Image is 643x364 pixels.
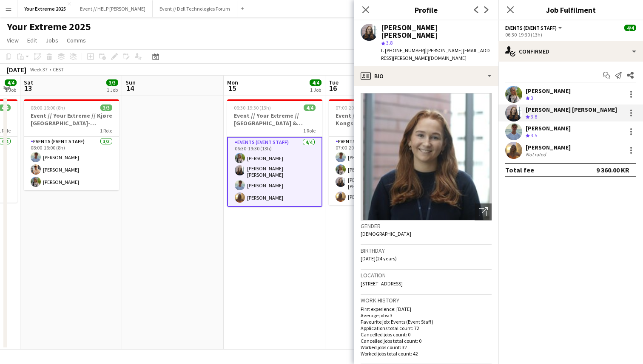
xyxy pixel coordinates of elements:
[361,255,397,262] span: [DATE] (24 years)
[100,104,112,111] span: 3/3
[5,87,16,93] div: 1 Job
[53,66,64,73] div: CEST
[329,112,424,127] h3: Event // Your Extreme // Kongsberg & Porsgrunn
[381,47,490,61] span: | [PERSON_NAME][EMAIL_ADDRESS][PERSON_NAME][DOMAIN_NAME]
[526,124,571,132] div: [PERSON_NAME]
[226,83,238,93] span: 15
[624,25,636,31] span: 4/4
[531,95,533,101] span: 3
[7,65,26,74] div: [DATE]
[31,104,65,111] span: 08:00-16:00 (8h)
[7,37,19,44] span: View
[361,306,492,312] p: First experience: [DATE]
[24,79,33,86] span: Sat
[505,166,534,174] div: Total fee
[310,87,321,93] div: 1 Job
[361,222,492,230] h3: Gender
[23,83,33,93] span: 13
[354,4,498,15] h3: Profile
[361,319,492,325] p: Favourite job: Events (Event Staff)
[526,151,548,158] div: Not rated
[531,113,537,120] span: 3.8
[329,137,424,205] app-card-role: Events (Event Staff)4/407:00-20:00 (13h)[PERSON_NAME][PERSON_NAME][PERSON_NAME] [PERSON_NAME][PER...
[361,312,492,319] p: Average jobs: 3
[100,127,112,134] span: 1 Role
[361,296,492,304] h3: Work history
[498,41,643,62] div: Confirmed
[303,127,316,134] span: 1 Role
[361,247,492,254] h3: Birthday
[361,350,492,357] p: Worked jobs total count: 42
[329,79,339,86] span: Tue
[386,40,393,46] span: 3.8
[67,37,86,44] span: Comms
[327,83,339,93] span: 16
[310,79,321,86] span: 4/4
[361,271,492,279] h3: Location
[63,35,89,46] a: Comms
[227,79,238,86] span: Mon
[227,137,322,207] app-card-role: Events (Event Staff)4/406:30-19:30 (13h)[PERSON_NAME][PERSON_NAME] [PERSON_NAME][PERSON_NAME][PER...
[361,280,403,287] span: [STREET_ADDRESS]
[24,99,119,190] app-job-card: 08:00-16:00 (8h)3/3Event // Your Extreme // Kjøre [GEOGRAPHIC_DATA]-[GEOGRAPHIC_DATA]1 RoleEvents...
[125,79,136,86] span: Sun
[354,66,498,86] div: Bio
[304,104,316,111] span: 4/4
[361,338,492,344] p: Cancelled jobs total count: 0
[17,0,73,17] button: Your Extreme 2025
[475,203,492,220] div: Open photos pop-in
[505,31,636,38] div: 06:30-19:30 (13h)
[24,35,40,46] a: Edit
[28,66,49,73] span: Week 37
[234,104,271,111] span: 06:30-19:30 (13h)
[227,112,322,127] h3: Event // Your Extreme // [GEOGRAPHIC_DATA] & [GEOGRAPHIC_DATA]
[361,331,492,338] p: Cancelled jobs count: 0
[24,137,119,190] app-card-role: Events (Event Staff)3/308:00-16:00 (8h)[PERSON_NAME][PERSON_NAME][PERSON_NAME]
[596,166,629,174] div: 9 360.00 KR
[361,93,492,220] img: Crew avatar or photo
[498,4,643,15] h3: Job Fulfilment
[7,20,91,33] h1: Your Extreme 2025
[153,0,237,17] button: Event // Dell Technologies Forum
[526,87,571,95] div: [PERSON_NAME]
[124,83,136,93] span: 14
[24,112,119,127] h3: Event // Your Extreme // Kjøre [GEOGRAPHIC_DATA]-[GEOGRAPHIC_DATA]
[531,132,537,138] span: 3.5
[505,25,563,31] button: Events (Event Staff)
[526,144,571,151] div: [PERSON_NAME]
[526,106,617,113] div: [PERSON_NAME] [PERSON_NAME]
[361,344,492,350] p: Worked jobs count: 32
[361,231,411,237] span: [DEMOGRAPHIC_DATA]
[361,325,492,331] p: Applications total count: 72
[381,24,492,39] div: [PERSON_NAME] [PERSON_NAME]
[106,79,118,86] span: 3/3
[46,37,58,44] span: Jobs
[5,79,17,86] span: 4/4
[381,47,425,54] span: t. [PHONE_NUMBER]
[3,35,22,46] a: View
[505,25,557,31] span: Events (Event Staff)
[107,87,118,93] div: 1 Job
[73,0,153,17] button: Event // HELP [PERSON_NAME]
[27,37,37,44] span: Edit
[42,35,62,46] a: Jobs
[329,99,424,205] app-job-card: 07:00-20:00 (13h)4/4Event // Your Extreme // Kongsberg & Porsgrunn1 RoleEvents (Event Staff)4/407...
[336,104,373,111] span: 07:00-20:00 (13h)
[227,99,322,207] app-job-card: 06:30-19:30 (13h)4/4Event // Your Extreme // [GEOGRAPHIC_DATA] & [GEOGRAPHIC_DATA]1 RoleEvents (E...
